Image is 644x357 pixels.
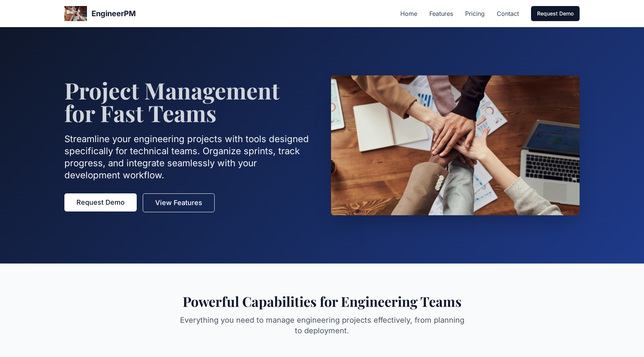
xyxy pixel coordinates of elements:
[465,9,485,18] a: Pricing
[497,9,519,18] a: Contact
[92,8,136,19] span: EngineerPM
[64,193,137,211] a: Request Demo
[64,79,313,124] h1: Project Management for Fast Teams
[64,6,136,21] a: EngineerPM
[531,6,580,21] a: Request Demo
[64,6,87,21] img: EngineerPM Logo
[64,133,313,181] p: Streamline your engineering projects with tools designed specifically for technical teams. Organi...
[429,9,453,18] a: Features
[177,315,467,336] p: Everything you need to manage engineering projects effectively, from planning to deployment.
[400,9,417,18] a: Home
[331,75,580,215] img: Engineering team collaborating on project management dashboard
[143,193,215,212] a: View Features
[64,294,580,309] h2: Powerful Capabilities for Engineering Teams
